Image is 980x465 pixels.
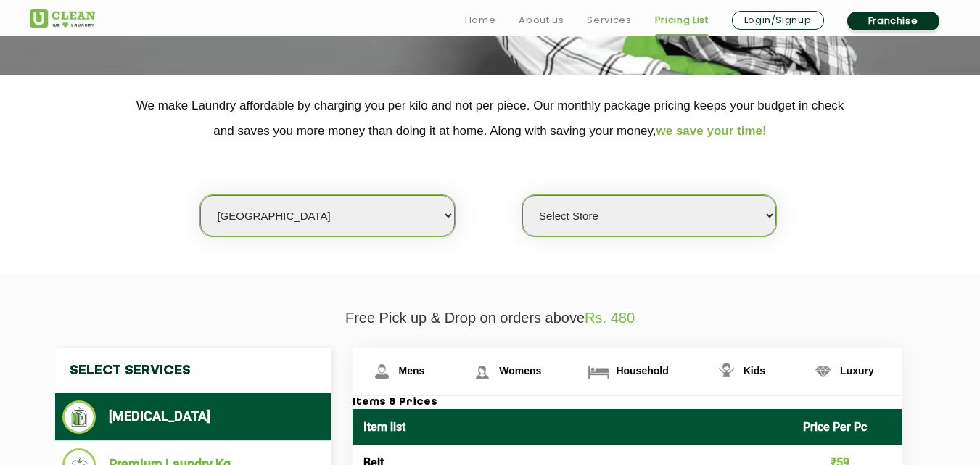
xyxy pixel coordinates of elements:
span: we save your time! [656,124,767,138]
li: [MEDICAL_DATA] [62,400,324,434]
h4: Select Services [55,348,331,393]
img: UClean Laundry and Dry Cleaning [30,9,95,28]
a: Services [587,12,631,29]
span: Womens [499,365,541,376]
img: Mens [369,359,395,384]
a: Franchise [847,12,939,30]
img: Luxury [810,359,836,384]
img: Household [586,359,612,384]
h3: Items & Prices [353,396,902,409]
a: Pricing List [655,12,709,29]
span: Kids [744,365,765,376]
img: Dry Cleaning [62,400,96,434]
span: Mens [399,365,425,376]
span: Rs. 480 [585,310,635,326]
p: Free Pick up & Drop on orders above [30,310,951,326]
a: Login/Signup [732,11,824,30]
img: Womens [469,359,495,384]
span: Luxury [840,365,874,376]
span: Household [616,365,668,376]
a: Home [465,12,496,29]
th: Price Per Pc [792,409,902,445]
th: Item list [353,409,793,445]
p: We make Laundry affordable by charging you per kilo and not per piece. Our monthly package pricin... [30,93,951,144]
img: Kids [714,359,739,384]
a: About us [519,12,564,29]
